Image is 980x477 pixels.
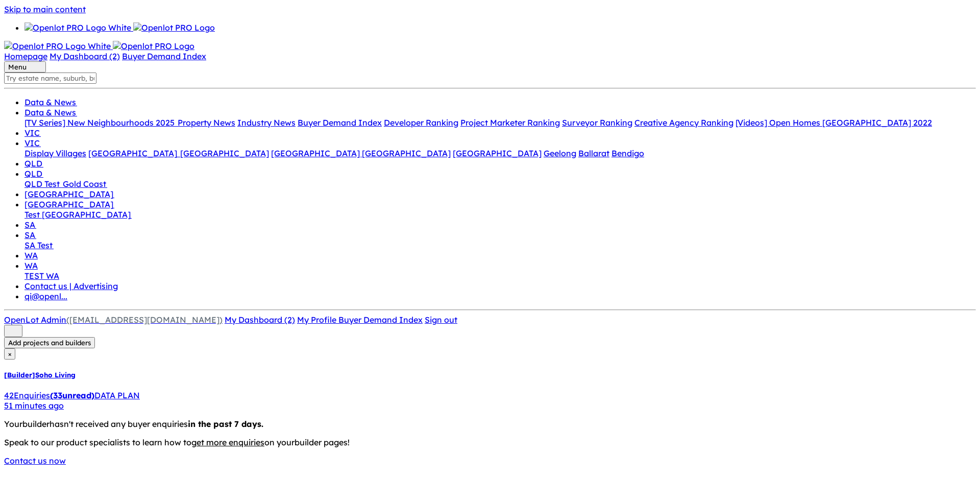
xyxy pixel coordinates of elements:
[4,400,64,411] span: 51 minutes ago
[63,179,107,189] a: Gold Coast
[4,4,86,14] a: Skip to main content
[24,169,43,179] a: QLD
[24,220,36,230] a: SA
[24,107,77,117] a: Data & News
[298,117,382,128] a: Buyer Demand Index
[24,209,132,220] a: Test [GEOGRAPHIC_DATA]
[24,97,77,107] a: Data & News
[4,73,96,84] input: Try estate name, suburb, builder or developer
[24,291,67,301] a: qi@openl...
[4,315,223,325] a: OpenLot Admin([EMAIL_ADDRESS][DOMAIN_NAME])
[225,315,295,325] a: My Dashboard (2)
[338,315,423,325] a: Buyer Demand Index
[133,22,215,33] img: Openlot PRO Logo
[4,390,976,400] div: 42 Enquir ies
[191,437,264,447] u: get more enquiries
[460,117,560,128] a: Project Marketer Ranking
[4,337,95,348] button: Add projects and builders
[24,281,118,291] a: Contact us | Advertising
[297,315,338,325] a: My Profile
[94,390,140,400] span: DATA PLAN
[122,51,206,61] a: Buyer Demand Index
[50,51,120,61] a: My Dashboard (2)
[736,117,932,128] a: [Videos] Open Homes [GEOGRAPHIC_DATA] 2022
[544,148,576,158] a: Geelong
[611,148,644,158] a: Bendigo
[24,230,36,240] a: SA
[4,419,976,429] p: Your builder hasn't received any buyer enquiries
[4,51,47,61] a: Homepage
[578,148,609,158] a: Ballarat
[4,41,111,51] img: Openlot PRO Logo White
[113,41,194,51] img: Openlot PRO Logo
[66,315,223,325] span: ([EMAIL_ADDRESS][DOMAIN_NAME])
[453,148,542,158] a: [GEOGRAPHIC_DATA]
[425,315,457,325] a: Sign out
[8,350,11,358] span: ×
[24,199,114,209] a: [GEOGRAPHIC_DATA]
[180,148,269,158] a: [GEOGRAPHIC_DATA]
[178,117,235,128] a: Property News
[88,148,180,158] a: [GEOGRAPHIC_DATA]
[4,456,66,466] a: Contact us now
[271,148,451,158] a: [GEOGRAPHIC_DATA] [GEOGRAPHIC_DATA]
[24,271,59,281] a: TEST WA
[50,390,94,400] strong: ( unread)
[24,240,54,250] a: SA Test
[24,148,86,158] a: Display Villages
[4,61,46,73] button: Toggle navigation
[24,250,38,260] a: WA
[4,371,976,379] h5: [Builder] Soho Living
[384,117,458,128] a: Developer Ranking
[24,117,178,128] a: [TV Series] New Neighbourhoods 2025
[24,189,114,199] a: [GEOGRAPHIC_DATA]
[24,158,43,169] a: QLD
[24,260,38,271] a: WA
[8,326,18,334] img: sort.svg
[8,63,27,71] span: Menu
[562,117,632,128] a: Surveyor Ranking
[4,437,976,447] p: Speak to our product specialists to learn how to on your builder pages !
[24,22,131,33] img: Openlot PRO Logo White
[24,138,41,148] a: VIC
[297,315,336,325] span: My Profile
[4,371,976,411] a: [Builder]Soho Living42Enquiries(33unread)DATA PLAN51 minutes ago
[237,117,296,128] a: Industry News
[24,179,63,189] a: QLD Test
[53,390,62,400] span: 33
[634,117,733,128] a: Creative Agency Ranking
[24,128,41,138] a: VIC
[188,419,263,429] b: in the past 7 days.
[4,348,15,360] button: Close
